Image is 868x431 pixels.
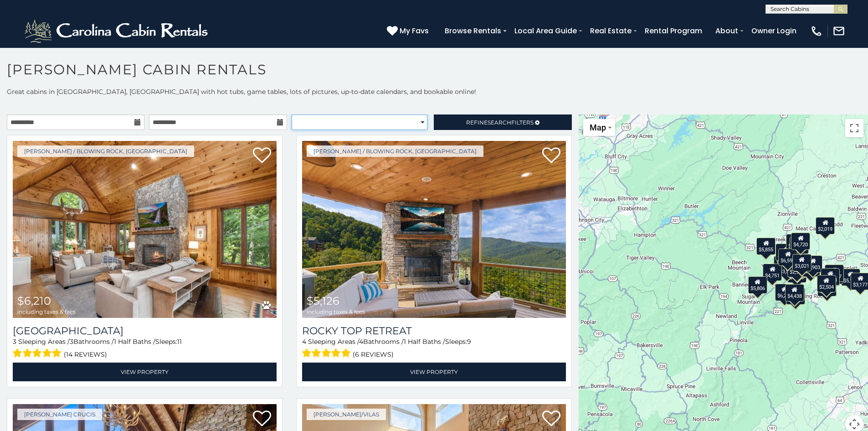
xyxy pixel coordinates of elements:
img: mail-regular-white.png [832,25,845,37]
div: $4,920 [786,287,806,304]
button: Change map style [583,119,615,136]
a: [PERSON_NAME] / Blowing Rock, [GEOGRAPHIC_DATA] [17,145,194,157]
a: About [711,23,743,39]
a: [PERSON_NAME]/Vilas [307,409,386,420]
div: $6,220 [775,284,794,301]
div: $4,751 [763,264,782,281]
div: $4,017 [825,265,844,282]
a: View Property [302,363,566,381]
div: $4,018 [790,237,809,254]
div: $4,551 [821,268,840,285]
a: My Favs [387,25,431,37]
div: $2,957 [787,260,806,277]
span: 4 [359,338,363,346]
a: Rocky Top Retreat $5,126 including taxes & fees [302,141,566,318]
div: $5,631 [786,234,806,251]
div: $5,647 [817,279,837,296]
div: $3,558 [778,260,797,277]
div: $5,855 [757,237,776,254]
a: View Property [13,363,277,381]
span: 9 [467,338,471,346]
div: $10,194 [774,256,796,273]
a: Rocky Top Retreat [302,325,566,337]
div: Sleeping Areas / Bathrooms / Sleeps: [302,337,566,360]
span: 1 Half Baths / [404,338,445,346]
span: 3 [70,338,73,346]
img: Chimney Island [13,141,277,318]
button: Toggle fullscreen view [845,119,863,137]
div: $4,438 [785,284,804,301]
span: Refine Filters [466,119,534,126]
div: $5,126 [841,268,860,286]
div: $5,806 [748,276,767,294]
div: $6,594 [779,249,798,266]
a: [PERSON_NAME] Crucis [17,409,102,420]
span: 11 [177,338,182,346]
a: Chimney Island $6,210 including taxes & fees [13,141,277,318]
a: [PERSON_NAME] / Blowing Rock, [GEOGRAPHIC_DATA] [307,145,483,157]
span: My Favs [400,25,429,36]
h3: Chimney Island [13,325,277,337]
a: Owner Login [747,23,801,39]
div: Sleeping Areas / Bathrooms / Sleeps: [13,337,277,360]
img: Rocky Top Retreat [302,141,566,318]
a: Add to favorites [253,146,271,166]
span: (14 reviews) [64,348,107,360]
div: $2,504 [817,275,836,292]
a: Add to favorites [542,410,560,429]
a: Local Area Guide [510,23,581,39]
span: 3 [13,338,16,346]
div: $2,903 [803,255,822,273]
div: $4,720 [791,232,811,249]
span: 4 [302,338,306,346]
img: phone-regular-white.png [810,25,823,37]
a: RefineSearchFilters [434,114,571,130]
span: Search [488,119,511,126]
a: Real Estate [586,23,636,39]
a: Add to favorites [542,146,560,166]
span: including taxes & fees [17,309,76,315]
span: (6 reviews) [353,348,394,360]
span: $6,210 [17,294,51,307]
a: Rental Program [640,23,707,39]
div: $2,019 [816,217,835,234]
span: Map [590,123,606,132]
a: [GEOGRAPHIC_DATA] [13,325,277,337]
span: 1 Half Baths / [114,338,155,346]
a: Browse Rentals [440,23,506,39]
img: White-1-2.png [23,17,212,45]
a: Add to favorites [253,410,271,429]
div: $2,765 [801,260,821,277]
span: including taxes & fees [307,309,365,315]
div: $6,210 [787,265,806,282]
div: $3,021 [792,254,812,271]
span: $5,126 [307,294,339,307]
